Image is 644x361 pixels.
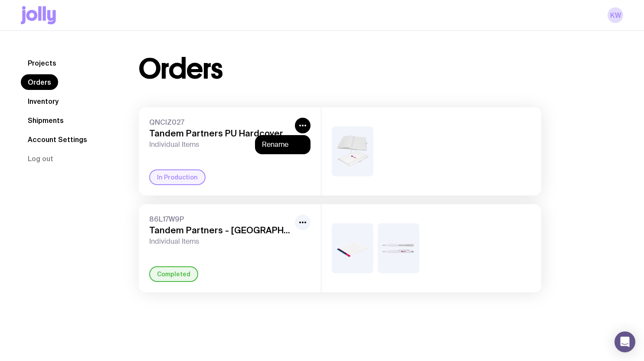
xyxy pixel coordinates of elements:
span: Individual Items [149,237,291,246]
a: Inventory [21,93,65,109]
a: Account Settings [21,132,94,147]
div: In Production [149,169,206,185]
button: Log out [21,151,60,166]
a: Shipments [21,113,71,128]
span: 86L17W9P [149,215,291,223]
span: Individual Items [149,140,291,149]
h1: Orders [139,55,222,83]
h3: Tandem Partners - [GEOGRAPHIC_DATA] Office [149,225,291,235]
h3: Tandem Partners PU Hardcover Notebooks [149,128,291,139]
span: QNCIZ027 [149,118,291,126]
a: KW [608,7,623,23]
a: Orders [21,74,58,90]
button: Rename [262,140,304,149]
div: Open Intercom Messenger [615,331,635,352]
a: Projects [21,55,63,71]
div: Completed [149,266,198,282]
